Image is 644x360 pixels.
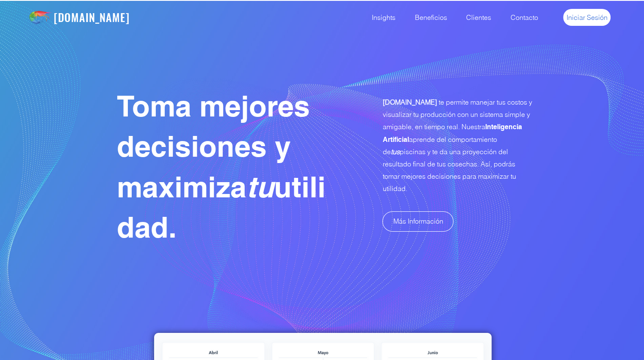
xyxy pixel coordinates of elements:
[382,123,522,144] span: Inteligencia Artificial
[498,0,544,34] a: Contacto
[462,0,495,34] p: Clientes
[382,98,437,106] span: [DOMAIN_NAME]
[382,211,453,232] a: Más Información
[402,0,453,34] a: Beneficios
[368,0,400,34] p: Insights
[382,98,532,193] span: te permite manejar tus costos y visualizar tu producción con un sistema simple y amigable, en tie...
[567,13,608,22] span: Iniciar Sesión
[358,0,402,34] a: Insights
[358,0,544,34] nav: Site
[54,9,130,25] a: [DOMAIN_NAME]
[506,0,542,34] p: Contacto
[117,89,326,244] span: Toma mejores decisiones y maximiza utilidad.
[411,0,451,34] p: Beneficios
[390,147,399,156] span: tus
[453,0,498,34] a: Clientes
[393,216,443,226] span: Más Información
[246,170,274,204] span: tu
[563,9,611,26] a: Iniciar Sesión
